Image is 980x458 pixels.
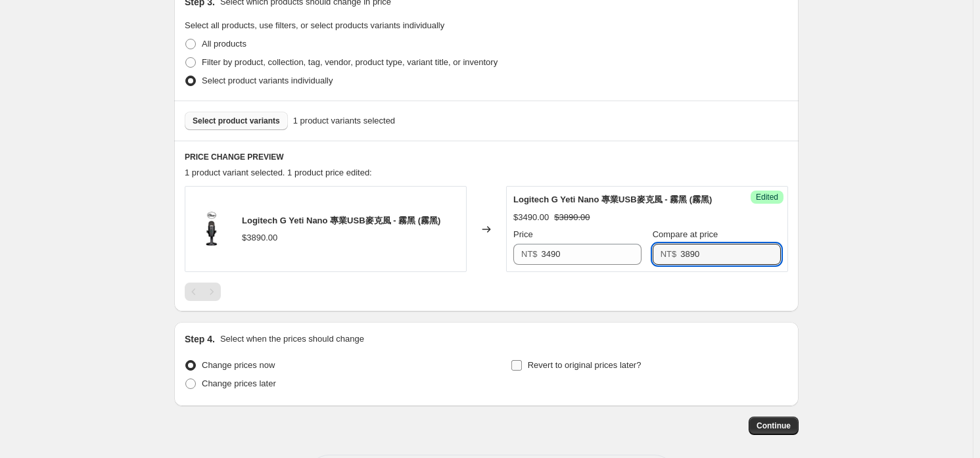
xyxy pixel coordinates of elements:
p: Select when the prices should change [220,332,364,346]
span: Select product variants individually [202,76,333,85]
span: Filter by product, collection, tag, vendor, product type, variant title, or inventory [202,57,498,67]
span: Logitech G Yeti Nano 專業USB麥克風 - 霧黑 (霧黑) [513,195,712,204]
span: Edited [756,192,778,202]
strike: $3890.00 [554,211,590,224]
span: Logitech G Yeti Nano 專業USB麥克風 - 霧黑 (霧黑) [242,216,440,225]
h2: Step 4. [185,332,215,346]
nav: Pagination [185,283,221,301]
span: 1 product variant selected. 1 product price edited: [185,168,372,177]
span: Continue [757,421,791,431]
div: $3490.00 [513,211,549,224]
span: Price [513,229,533,239]
span: Change prices later [202,378,276,388]
button: Continue [749,417,799,435]
img: yeti-nano-usb-278931_80x.jpg [192,210,231,249]
button: Select product variants [185,112,288,130]
span: Compare at price [653,229,718,239]
span: All products [202,39,246,49]
span: Select all products, use filters, or select products variants individually [185,20,444,30]
span: 1 product variants selected [293,114,395,127]
span: Select product variants [193,116,280,126]
span: Change prices now [202,360,275,370]
div: $3890.00 [242,231,277,244]
span: NT$ [661,249,677,259]
h6: PRICE CHANGE PREVIEW [185,152,788,162]
span: NT$ [521,249,538,259]
span: Revert to original prices later? [528,360,642,370]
